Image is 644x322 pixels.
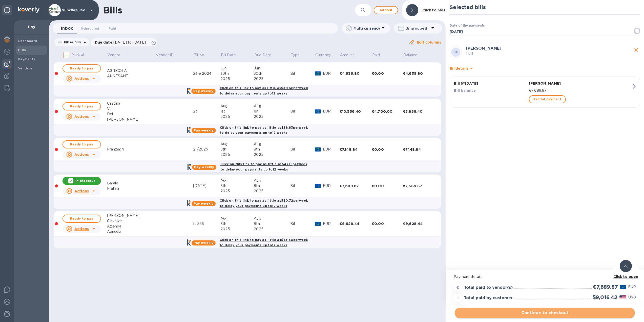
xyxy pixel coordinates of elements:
[107,213,156,218] div: [PERSON_NAME]
[62,8,87,12] p: VF Wines, Inc.
[254,178,290,183] div: Aug
[113,40,146,44] span: [DATE] to [DATE]
[18,7,39,13] img: Logo
[323,183,340,188] p: EUR
[220,183,254,188] div: 8th
[107,117,156,122] div: [PERSON_NAME]
[450,4,640,10] h2: Selected bills
[193,147,220,152] div: 21/2025
[67,141,96,147] span: Ready to pay
[323,147,340,152] p: EUR
[220,238,308,247] b: Click on this link to pay as little as $63.50 per week to delay your payments up to 12 weeks
[220,141,254,147] div: Aug
[18,66,33,70] b: Vendors
[453,50,458,54] b: BF
[340,71,372,76] div: €4,639.80
[372,147,403,152] div: €0.00
[340,52,361,58] span: Amount
[220,71,254,76] div: 30th
[323,221,340,226] p: EUR
[74,153,89,157] u: Actions
[220,216,254,221] div: Aug
[220,188,254,194] div: 2025
[372,109,403,114] div: €4,700.00
[107,111,156,117] div: Del
[254,109,290,114] div: 1st
[220,147,254,152] div: 8th
[107,52,120,58] p: Vendor
[459,310,631,316] span: Continue to checkout
[63,64,101,72] button: Ready to pay
[323,109,340,114] p: EUR
[63,140,101,148] button: Ready to pay
[18,48,26,52] b: Bills
[107,229,156,234] div: Agricola
[18,24,45,29] p: Pay
[220,76,254,82] div: 2025
[18,39,37,43] b: Dashboard
[450,60,640,77] div: Billdetails
[291,52,300,58] p: Type
[340,109,372,114] div: €10,556.40
[403,71,435,76] div: €4,639.80
[450,24,485,27] label: Date of the payments
[194,52,211,58] span: Bill №
[619,295,626,299] img: USD
[290,109,315,114] div: Bill
[454,274,636,279] p: Payment details
[254,226,290,232] div: 2025
[529,81,632,86] p: [PERSON_NAME]
[74,189,89,193] u: Actions
[63,215,101,223] button: Ready to pay
[290,71,315,76] div: Bill
[67,103,96,109] span: Ready to pay
[593,284,618,290] h2: €7,689.87
[193,89,213,93] b: Pay weekly
[220,199,308,208] b: Click on this link to pay as little as $50.72 per week to delay your payments up to 12 weeks
[194,165,214,169] b: Pay weekly
[455,308,635,318] button: Continue to checkout
[372,52,387,58] span: Paid
[290,183,315,188] div: Bill
[403,147,435,152] div: €7,148.84
[254,188,290,194] div: 2025
[372,183,403,188] div: €0.00
[403,52,424,58] span: Balance
[323,71,340,76] p: EUR
[18,57,35,61] b: Payments
[403,109,435,114] div: €5,856.40
[290,147,315,152] div: Bill
[291,52,306,58] span: Type
[107,106,156,111] div: Val
[417,40,441,44] u: Edit columns
[403,183,435,188] div: €7,689.87
[628,295,636,300] p: USD
[107,52,127,58] span: Vendor
[372,71,403,76] div: €0.00
[450,66,468,70] b: Bill details
[107,147,156,152] div: Pranzegg
[254,141,290,147] div: Aug
[67,65,96,71] span: Ready to pay
[593,294,617,300] h2: $9,016.42
[62,40,82,44] p: Filter Bills
[450,77,640,108] button: Bill №[DATE][PERSON_NAME]Bill balance€7,689.87Partial payment
[81,26,99,31] span: Scheduled
[254,71,290,76] div: 30th
[220,86,308,95] b: Click on this link to pay as little as $30.60 per week to delay your payments up to 12 weeks
[254,152,290,157] div: 2025
[74,115,89,119] u: Actions
[254,216,290,221] div: Aug
[156,52,180,58] span: Vendor ID
[221,52,242,58] span: Bill Date
[220,152,254,157] div: 2025
[193,183,220,188] div: [DATE]
[220,109,254,114] div: 1st
[454,81,527,86] p: Bill № [DATE]
[103,5,122,15] h1: Bills
[254,183,290,188] div: 8th
[340,147,372,152] div: €7,148.84
[464,296,513,300] h3: Total paid by customer
[91,38,157,46] div: Due date:[DATE] to [DATE]
[454,88,527,93] p: Bill balance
